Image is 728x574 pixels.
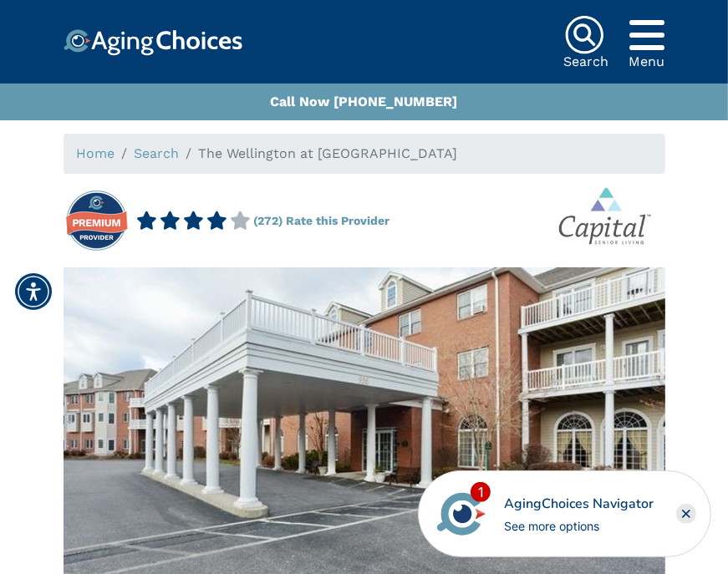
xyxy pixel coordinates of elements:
div: Search [564,55,609,69]
div: Popover trigger [629,15,665,55]
div: See more options [504,517,654,535]
div: 1 [471,482,491,502]
a: (272) [254,214,283,227]
div: AgingChoices Navigator [504,494,654,514]
div: Menu [629,55,665,69]
a: Search [135,145,180,161]
div: Close [676,504,696,524]
a: Rate this Provider [287,214,390,227]
nav: breadcrumb [64,134,665,174]
img: search-icon.svg [564,15,604,55]
div: Accessibility Menu [15,273,52,310]
img: Choice! [64,29,242,56]
span: The Wellington at [GEOGRAPHIC_DATA] [199,145,458,161]
img: avatar [433,485,490,542]
a: Call Now [PHONE_NUMBER] [271,94,458,109]
a: Home [77,145,115,161]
